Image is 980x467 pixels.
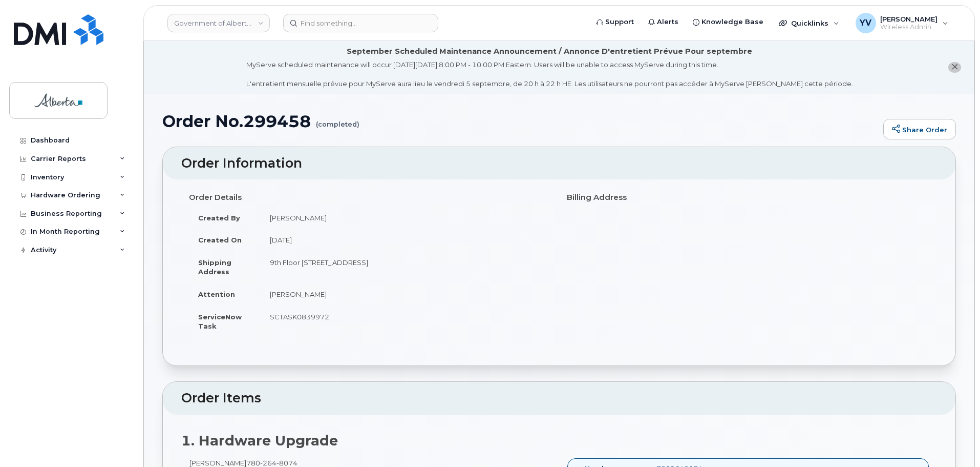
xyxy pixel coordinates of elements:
[198,236,242,244] strong: Created On
[567,193,929,202] h4: Billing Address
[181,156,937,171] h2: Order Information
[261,283,551,306] td: [PERSON_NAME]
[189,193,551,202] h4: Order Details
[261,251,551,283] td: 9th Floor [STREET_ADDRESS]
[198,290,235,298] strong: Attention
[316,112,359,128] small: (completed)
[260,459,276,467] span: 264
[246,459,297,467] span: 780
[162,112,878,130] h1: Order No.299458
[261,306,551,337] td: SCTASK0839972
[948,62,961,73] button: close notification
[198,258,231,276] strong: Shipping Address
[246,60,853,89] div: MyServe scheduled maintenance will occur [DATE][DATE] 8:00 PM - 10:00 PM Eastern. Users will be u...
[261,207,551,229] td: [PERSON_NAME]
[883,119,956,139] a: Share Order
[198,214,240,222] strong: Created By
[198,313,242,331] strong: ServiceNow Task
[181,391,937,405] h2: Order Items
[347,46,752,57] div: September Scheduled Maintenance Announcement / Annonce D'entretient Prévue Pour septembre
[276,459,297,467] span: 8074
[261,229,551,251] td: [DATE]
[181,432,338,449] strong: 1. Hardware Upgrade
